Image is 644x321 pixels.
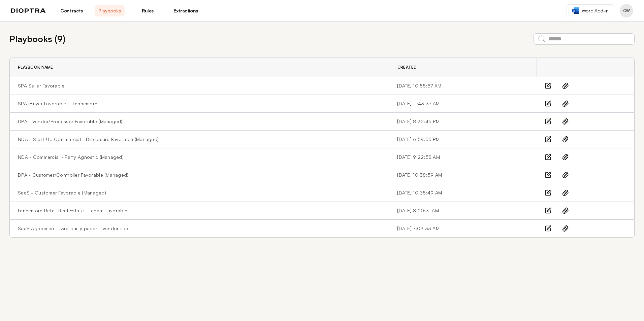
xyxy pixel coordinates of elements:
[11,8,46,13] img: logo
[95,5,125,16] a: Playbooks
[389,113,536,131] td: [DATE] 8:32:45 PM
[389,77,536,95] td: [DATE] 10:55:57 AM
[18,225,130,232] a: SaaS Agreement - 3rd party paper - Vendor side
[389,148,536,166] td: [DATE] 9:22:58 AM
[620,4,633,17] button: Profile menu
[171,5,201,16] a: Extractions
[389,95,536,113] td: [DATE] 11:43:37 AM
[18,154,124,160] a: NDA - Commercial - Party Agnostic (Managed)
[18,189,106,196] a: SaaS - Customer Favorable (Managed)
[57,5,87,16] a: Contracts
[18,65,53,70] span: Playbook Name
[582,7,609,14] span: Word Add-in
[389,166,536,184] td: [DATE] 10:38:59 AM
[389,184,536,202] td: [DATE] 10:35:49 AM
[9,32,65,45] h2: Playbooks ( 9 )
[18,207,127,214] a: Fennemore Retail Real Estate - Tenant Favorable
[18,82,65,89] a: SPA Seller Favorable
[18,136,159,143] a: NDA - Start-Up Commercial - Disclosure Favorable (Managed)
[389,131,536,148] td: [DATE] 6:59:55 PM
[567,4,614,17] a: Word Add-in
[18,100,97,107] a: SPA (Buyer Favorable) - Fennemore
[389,220,536,238] td: [DATE] 7:09:33 AM
[133,5,163,16] a: Rules
[572,7,579,14] img: word
[18,172,129,178] a: DPA - Customer/Controller Favorable (Managed)
[18,118,123,125] a: DPA - Vendor/Processor Favorable (Managed)
[389,202,536,220] td: [DATE] 8:20:31 AM
[397,65,417,70] span: Created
